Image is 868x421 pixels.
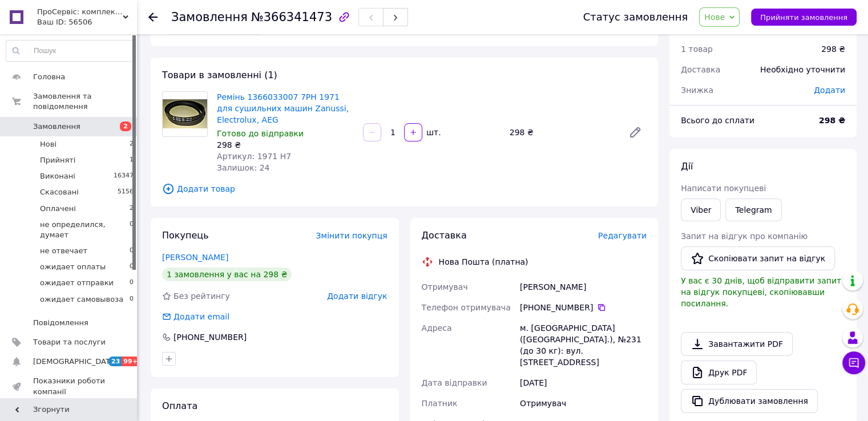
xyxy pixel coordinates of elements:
span: 5156 [118,187,134,197]
span: Показники роботи компанії [33,376,106,396]
span: 2 [130,139,134,149]
button: Чат з покупцем [842,351,865,374]
span: Доставка [681,65,720,74]
span: №366341473 [251,10,332,24]
span: Доставка [422,230,467,241]
div: Необхідно уточнити [753,57,852,82]
div: шт. [423,127,442,138]
a: Друк PDF [681,361,757,384]
span: Адреса [422,323,452,333]
span: У вас є 30 днів, щоб відправити запит на відгук покупцеві, скопіювавши посилання. [681,276,841,308]
div: Додати email [172,311,231,322]
span: Готово до відправки [217,129,304,138]
img: Ремінь 1366033007 7PH 1971 для сушильних машин Zanussi, Electrolux, AEG [163,99,207,128]
span: ожидает оплаты [40,262,106,272]
button: Скопіювати запит на відгук [681,246,835,270]
a: Завантажити PDF [681,332,793,356]
span: [DEMOGRAPHIC_DATA] [33,357,118,367]
span: Прийняті [40,155,75,165]
span: Змінити покупця [316,231,387,240]
span: 23 [108,357,122,366]
span: Дії [681,161,693,172]
div: 298 ₴ [505,124,619,140]
span: Прийняти замовлення [760,13,847,22]
a: Ремінь 1366033007 7PH 1971 для сушильних машин Zanussi, Electrolux, AEG [217,92,349,124]
div: 298 ₴ [821,43,845,55]
div: Отримувач [518,393,649,414]
span: Телефон отримувача [422,303,511,312]
span: Замовлення [171,10,248,24]
span: ПроСервіс: комплектуючі для пральних машин та побутової техніки [37,7,123,17]
span: Залишок: 24 [217,163,269,172]
span: 1 товар [681,44,713,54]
span: Товари та послуги [33,337,106,347]
a: [PERSON_NAME] [162,253,228,262]
span: не определился, думает [40,220,130,240]
span: Оплачені [40,204,76,214]
span: Головна [33,72,65,82]
span: ожидает самовывоза [40,294,123,305]
span: Замовлення [33,122,80,132]
div: м. [GEOGRAPHIC_DATA] ([GEOGRAPHIC_DATA].), №231 (до 30 кг): вул. [STREET_ADDRESS] [518,318,649,373]
span: Написати покупцеві [681,184,766,193]
div: [PERSON_NAME] [518,277,649,297]
button: Прийняти замовлення [751,9,857,26]
div: Нова Пошта (платна) [436,256,531,268]
button: Дублювати замовлення [681,389,818,413]
span: Нове [704,13,725,22]
input: Пошук [6,41,134,61]
span: Додати товар [162,183,647,195]
div: Статус замовлення [583,11,688,23]
div: Додати email [161,311,231,322]
span: Знижка [681,86,713,95]
span: 0 [130,246,134,256]
span: Додати відгук [327,292,387,301]
span: Повідомлення [33,318,88,328]
span: Всього до сплати [681,116,754,125]
span: Артикул: 1971 H7 [217,152,291,161]
span: Товари в замовленні (1) [162,70,277,80]
span: Редагувати [598,231,647,240]
div: Ваш ID: 56506 [37,17,137,27]
a: Telegram [725,199,781,221]
span: 1 [130,155,134,165]
span: ожидает отправки [40,278,114,288]
span: не отвечает [40,246,87,256]
div: [DATE] [518,373,649,393]
span: Отримувач [422,282,468,292]
span: Додати [814,86,845,95]
span: Скасовані [40,187,79,197]
span: Дата відправки [422,378,487,387]
span: Покупець [162,230,209,241]
span: 16347 [114,171,134,181]
span: 2 [120,122,131,131]
b: 298 ₴ [819,116,845,125]
span: Запит на відгук про компанію [681,232,808,241]
a: Viber [681,199,721,221]
span: 2 [130,204,134,214]
div: 1 замовлення у вас на 298 ₴ [162,268,292,281]
div: 298 ₴ [217,139,354,151]
div: Повернутися назад [148,11,158,23]
span: Без рейтингу [173,292,230,301]
span: Оплата [162,400,197,411]
span: Замовлення та повідомлення [33,91,137,112]
a: Редагувати [624,121,647,144]
div: [PHONE_NUMBER] [172,331,248,343]
div: [PHONE_NUMBER] [520,302,647,313]
span: Виконані [40,171,75,181]
span: 0 [130,294,134,305]
span: 0 [130,278,134,288]
span: Нові [40,139,56,149]
span: 0 [130,220,134,240]
span: 99+ [122,357,140,366]
span: 0 [130,262,134,272]
span: Платник [422,399,458,408]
